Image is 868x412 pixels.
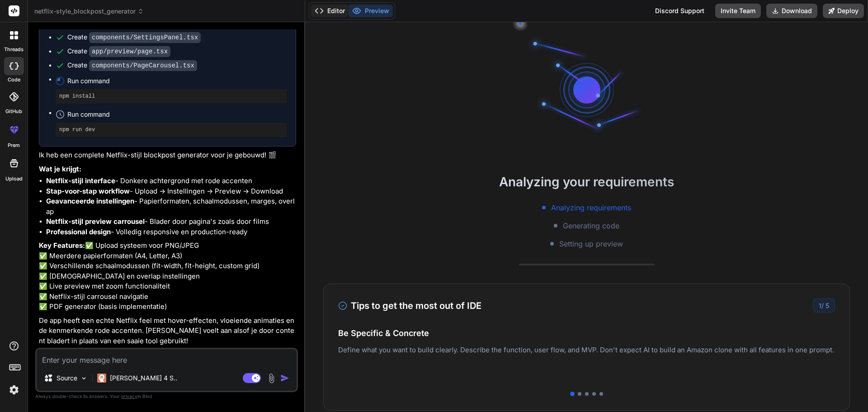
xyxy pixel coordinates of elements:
[67,76,287,85] span: Run command
[551,202,631,213] span: Analyzing requirements
[46,217,296,227] li: - Blader door pagina's zoals door films
[311,5,349,17] button: Editor
[67,110,287,119] span: Run command
[650,4,710,18] div: Discord Support
[280,374,289,383] img: icon
[97,374,106,383] img: Claude 4 Sonnet
[338,327,835,339] h4: Be Specific & Concrete
[39,150,296,161] p: Ik heb een complete Netflix-stijl blockpost generator voor je gebouwd! 🎬
[121,393,137,399] span: privacy
[715,4,761,18] button: Invite Team
[67,33,201,42] div: Create
[39,165,81,173] strong: Wat je krijgt:
[766,4,817,18] button: Download
[8,142,20,149] label: prem
[338,299,481,313] h3: Tips to get the most out of IDE
[46,187,130,195] strong: Stap-voor-stap workflow
[39,316,296,346] p: De app heeft een echte Netflix feel met hover-effecten, vloeiende animaties en de kenmerkende rod...
[6,382,22,398] img: settings
[46,196,296,217] li: - Papierformaten, schaalmodussen, marges, overlap
[67,61,197,70] div: Create
[5,175,23,183] label: Upload
[34,7,144,16] span: netflix-style_blockpost_generator
[39,241,296,312] p: ✅ Upload systeem voor PNG/JPEG ✅ Meerdere papierformaten (A4, Letter, A3) ✅ Verschillende schaalm...
[46,197,134,205] strong: Geavanceerde instellingen
[8,76,20,84] label: code
[5,108,22,115] label: GitHub
[349,5,393,17] button: Preview
[80,374,88,382] img: Pick Models
[46,217,145,226] strong: Netflix-stijl preview carrousel
[89,46,170,57] code: app/preview/page.tsx
[39,241,85,250] strong: Key Features:
[59,93,283,100] pre: npm install
[826,302,829,309] span: 5
[305,172,868,191] h2: Analyzing your requirements
[46,186,296,197] li: - Upload → Instellingen → Preview → Download
[59,126,283,133] pre: npm run dev
[819,302,821,309] span: 1
[563,220,619,231] span: Generating code
[57,374,77,383] p: Source
[46,227,296,237] li: - Volledig responsive en production-ready
[813,298,835,313] div: /
[89,60,197,71] code: components/PageCarousel.tsx
[46,176,296,186] li: - Donkere achtergrond met rode accenten
[266,373,277,384] img: attachment
[46,176,115,185] strong: Netflix-stijl interface
[89,32,201,43] code: components/SettingsPanel.tsx
[67,47,170,56] div: Create
[110,374,177,383] p: [PERSON_NAME] 4 S..
[823,4,864,18] button: Deploy
[46,227,111,236] strong: Professional design
[35,392,298,401] p: Always double-check its answers. Your in Bind
[559,238,623,249] span: Setting up preview
[4,46,24,53] label: threads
